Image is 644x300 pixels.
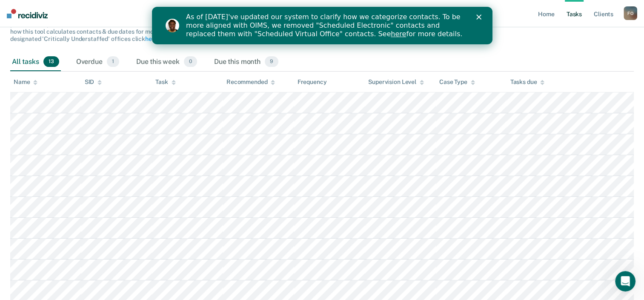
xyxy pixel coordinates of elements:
div: Tasks due [510,78,544,86]
span: 1 [107,56,119,67]
a: here [145,35,157,42]
iframe: Intercom live chat banner [152,7,492,44]
div: Case Type [439,78,475,86]
div: Close [324,8,333,13]
div: Recommended [226,78,275,86]
span: 9 [265,56,278,67]
div: Supervision Level [368,78,424,86]
span: The clients listed below have upcoming requirements due this month that have not yet been complet... [10,14,235,42]
span: 13 [43,56,59,67]
div: Due this month9 [212,53,280,72]
div: Frequency [298,78,327,86]
div: Overdue1 [74,53,121,72]
div: All tasks13 [10,53,61,72]
div: Task [155,78,175,86]
img: Recidiviz [7,9,48,18]
a: here [239,23,254,31]
div: F O [624,6,637,20]
div: Due this week0 [135,53,199,72]
button: FO [624,6,637,20]
span: 0 [184,56,197,67]
div: SID [85,78,102,86]
iframe: Intercom live chat [615,271,635,291]
div: Name [14,78,37,86]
